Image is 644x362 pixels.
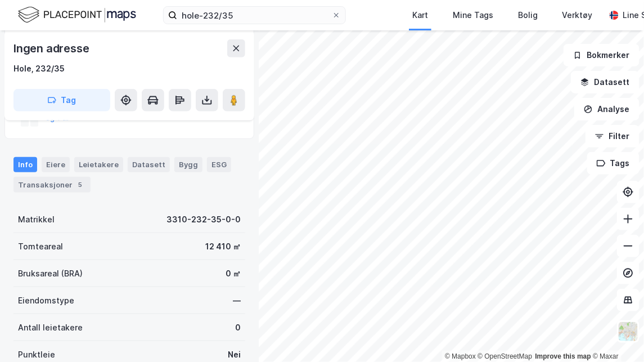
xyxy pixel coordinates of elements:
div: 0 ㎡ [226,267,241,280]
button: Analyse [574,98,640,120]
div: Bygg [174,157,202,172]
div: Kart [412,8,428,22]
button: Datasett [571,71,640,93]
div: 12 410 ㎡ [205,240,241,253]
div: 0 [235,321,241,334]
div: ESG [207,157,231,172]
a: OpenStreetMap [478,352,533,360]
div: Datasett [128,157,170,172]
div: Tomteareal [18,240,63,253]
div: Bruksareal (BRA) [18,267,83,280]
input: Søk på adresse, matrikkel, gårdeiere, leietakere eller personer [177,7,332,24]
div: Nei [228,348,241,361]
div: Ingen adresse [13,39,91,57]
div: Hole, 232/35 [13,62,65,75]
button: Tag [13,89,110,111]
img: logo.f888ab2527a4732fd821a326f86c7f29.svg [18,5,136,25]
div: Mine Tags [453,8,493,22]
div: Leietakere [74,157,123,172]
div: Bolig [518,8,538,22]
div: Kontrollprogram for chat [588,308,644,362]
div: Eiere [42,157,70,172]
div: 3310-232-35-0-0 [166,213,241,226]
button: Filter [586,125,640,148]
div: — [233,294,241,307]
button: Tags [587,152,640,175]
div: Eiendomstype [18,294,74,307]
button: Bokmerker [564,44,640,66]
div: Info [13,157,37,172]
div: 5 [75,179,86,190]
iframe: Chat Widget [588,308,644,362]
div: Verktøy [562,8,593,22]
div: Transaksjoner [13,177,91,193]
div: Antall leietakere [18,321,83,334]
a: Mapbox [445,352,476,360]
div: Punktleie [18,348,55,361]
div: Matrikkel [18,213,55,226]
a: Improve this map [535,352,591,360]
